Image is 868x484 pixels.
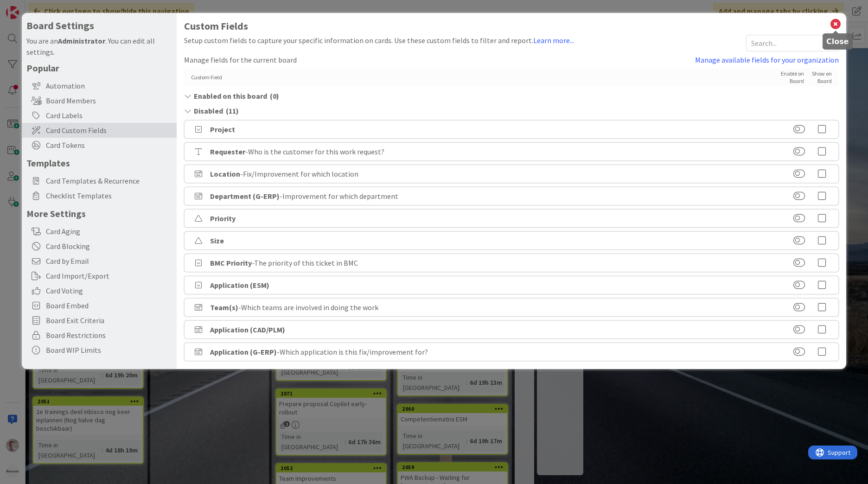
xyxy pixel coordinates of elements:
[58,36,105,45] b: Administrator
[22,343,177,357] div: Board WIP Limits
[22,268,177,283] div: Card Import/Export
[210,147,245,156] b: Requester
[280,191,398,201] span: - Improvement for which department
[210,347,277,357] b: Application (G-ERP)
[46,140,172,151] span: Card Tokens
[210,214,236,223] b: Priority
[22,108,177,123] div: Card Labels
[46,315,172,326] span: Board Exit Criteria
[210,325,285,334] b: Application (CAD/PLM)
[533,36,574,45] a: Learn more...
[46,175,172,186] span: Card Templates & Recurrence
[26,208,172,219] h5: More Settings
[26,62,172,74] h5: Popular
[210,280,269,290] b: Application (ESM)
[184,54,695,65] div: Manage fields for the current board
[809,70,832,85] div: Show on Board
[245,147,384,156] span: - Who is the customer for this work request?
[26,35,172,57] div: You are an . You can edit all settings.
[826,37,849,46] h5: Close
[210,236,224,245] b: Size
[26,157,172,169] h5: Templates
[210,125,235,134] b: Project
[772,70,804,85] div: Enable on Board
[210,258,252,267] b: BMC Priority
[46,255,172,267] span: Card by Email
[46,330,172,341] span: Board Restrictions
[277,347,428,357] span: - Which application is this fix/improvement for?
[194,90,267,102] span: Enabled on this board
[746,35,839,51] input: Search...
[184,35,574,51] div: Setup custom fields to capture your specific information on cards. Use these custom fields to fil...
[46,300,172,311] span: Board Embed
[194,105,223,116] span: Disabled
[46,190,172,201] span: Checklist Templates
[210,303,238,312] b: Team(s)
[191,74,767,81] div: Custom Field
[22,93,177,108] div: Board Members
[19,1,42,13] span: Support
[26,20,172,32] h4: Board Settings
[22,224,177,239] div: Card Aging
[695,54,839,65] a: Manage available fields for your organization
[252,258,358,267] span: - The priority of this ticket in BMC
[210,169,240,178] b: Location
[240,169,358,178] span: - Fix/Improvement for which location
[184,20,839,32] h1: Custom Fields
[46,285,172,296] span: Card Voting
[210,191,280,201] b: Department (G-ERP)
[270,90,279,102] span: ( 0 )
[226,105,239,116] span: ( 11 )
[238,303,378,312] span: - Which teams are involved in doing the work
[46,125,172,136] span: Card Custom Fields
[22,239,177,254] div: Card Blocking
[22,78,177,93] div: Automation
